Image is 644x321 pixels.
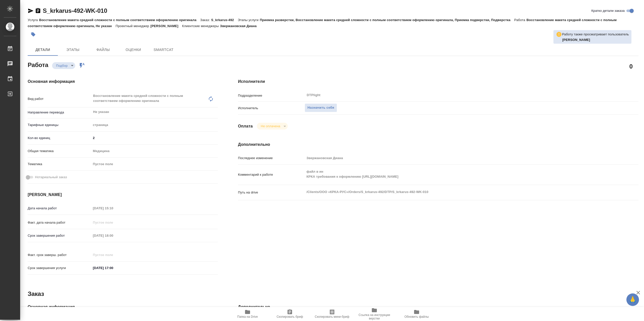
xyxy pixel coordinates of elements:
div: Пустое поле [91,160,218,168]
span: Файлы [91,47,115,53]
p: Приемка разверстки, Восстановление макета средней сложности с полным соответствием оформлению ори... [260,18,514,22]
p: Восстановление макета средней сложности с полным соответствием оформлению оригинала [39,18,200,22]
p: Комментарий к работе [238,172,305,177]
span: Детали [31,47,55,53]
h2: Работа [28,60,48,69]
p: Факт. срок заверш. работ [28,252,91,258]
h4: Дополнительно [238,142,638,148]
button: Скопировать ссылку для ЯМессенджера [28,8,34,14]
a: S_krkarus-492-WK-010 [43,7,107,14]
p: [PERSON_NAME] [150,24,182,28]
h4: Оплата [238,123,253,129]
button: Обновить файлы [395,307,438,321]
p: Факт. дата начала работ [28,220,91,225]
div: Подбор [257,123,288,130]
p: Направление перевода [28,110,91,115]
p: Кол-во единиц [28,136,91,141]
button: Скопировать бриф [269,307,311,321]
span: Кратко детали заказа [591,8,625,13]
span: Обновить файлы [405,315,429,318]
span: Этапы [61,47,85,53]
p: Работа [514,18,527,22]
p: Зубакова Виктория [562,37,629,42]
p: Тарифные единицы [28,122,91,127]
input: Пустое поле [91,251,135,259]
p: Работу также просматривает пользователь [562,32,629,37]
button: 🙏 [626,293,639,306]
span: Скопировать мини-бриф [315,315,349,318]
span: Скопировать бриф [276,315,303,318]
p: Дата начала работ [28,206,91,211]
button: Назначить себя [305,103,337,112]
span: Папка на Drive [237,315,258,318]
input: Пустое поле [91,205,135,212]
h4: Дополнительно [238,304,638,310]
p: Общая тематика [28,149,91,154]
button: Папка на Drive [226,307,269,321]
span: Нотариальный заказ [35,175,67,180]
input: Пустое поле [305,154,605,162]
span: SmartCat [151,47,176,53]
input: Пустое поле [91,219,135,226]
h2: Заказ [28,290,44,298]
div: Пустое поле [93,162,212,167]
b: [PERSON_NAME] [562,38,590,42]
p: Проектный менеджер [116,24,150,28]
p: Тематика [28,162,91,167]
p: Подразделение [238,93,305,98]
span: 🙏 [628,294,637,305]
button: Подбор [55,63,69,68]
h2: 0 [629,62,633,71]
textarea: /Clients/ООО «КРКА-РУС»/Orders/S_krkarus-492/DTP/S_krkarus-492-WK-010 [305,188,605,196]
span: Назначить себя [307,105,334,111]
h4: [PERSON_NAME] [28,192,218,198]
p: Клиентские менеджеры [182,24,220,28]
p: Последнее изменение [238,156,305,161]
p: Услуга [28,18,39,22]
button: Ссылка на инструкции верстки [353,307,395,321]
p: Этапы услуги [238,18,260,22]
p: Срок завершения работ [28,233,91,238]
button: Скопировать мини-бриф [311,307,353,321]
p: Заказ: [200,18,211,22]
h4: Основная информация [28,79,218,85]
p: Путь на drive [238,190,305,195]
input: ✎ Введи что-нибудь [91,264,135,272]
button: Не оплачена [259,124,282,128]
p: Исполнитель [238,106,305,111]
input: Пустое поле [91,232,135,239]
span: Ссылка на инструкции верстки [356,313,392,320]
p: S_krkarus-492 [211,18,238,22]
h4: Основная информация [28,304,218,310]
button: Скопировать ссылку [35,8,41,14]
div: страница [91,121,218,129]
div: Медицина [91,147,218,155]
span: Оценки [121,47,145,53]
textarea: файл в ин КРКА требования к оформлению [URL][DOMAIN_NAME] [305,167,605,181]
h4: Исполнители [238,79,638,85]
div: Подбор [52,62,75,69]
p: Срок завершения услуги [28,266,91,271]
p: Вид работ [28,96,91,101]
button: Добавить тэг [28,29,39,40]
input: ✎ Введи что-нибудь [91,134,218,142]
p: Звержановская Диана [220,24,260,28]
